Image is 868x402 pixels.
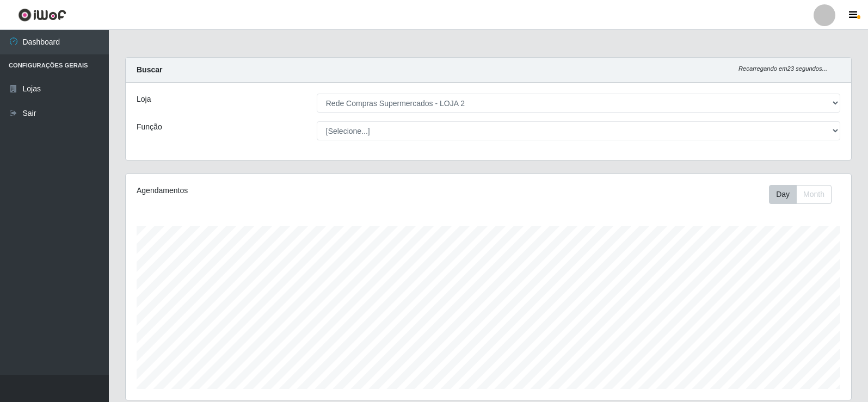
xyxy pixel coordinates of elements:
[137,94,151,105] label: Loja
[738,65,827,72] i: Recarregando em 23 segundos...
[137,185,420,196] div: Agendamentos
[18,8,66,22] img: CoreUI Logo
[796,185,832,204] button: Month
[137,121,162,133] label: Função
[137,65,162,74] strong: Buscar
[769,185,797,204] button: Day
[769,185,840,204] div: Toolbar with button groups
[769,185,832,204] div: First group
